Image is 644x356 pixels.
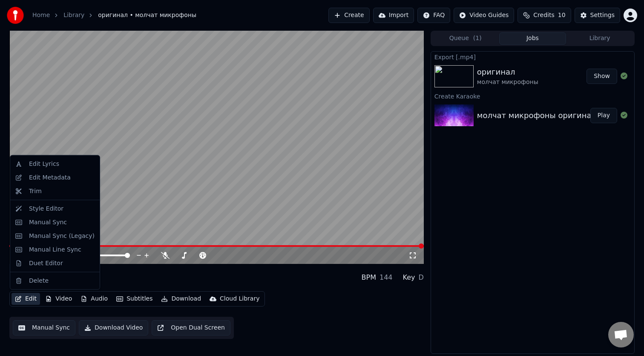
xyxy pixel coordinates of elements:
[403,272,415,283] div: Key
[220,295,259,303] div: Cloud Library
[11,293,40,305] button: Edit
[533,11,554,20] span: Credits
[454,8,514,23] button: Video Guides
[566,32,633,45] button: Library
[517,8,571,23] button: Credits10
[499,32,566,45] button: Jobs
[113,293,156,305] button: Subtitles
[32,11,196,20] nav: breadcrumb
[419,272,424,283] div: D
[9,267,71,279] div: оригинал
[379,272,393,283] div: 144
[32,11,50,20] a: Home
[42,293,75,305] button: Video
[98,11,196,20] span: оригинал • молчат микрофоны
[29,204,63,213] div: Style Editor
[79,320,148,336] button: Download Video
[362,272,376,283] div: BPM
[431,91,634,101] div: Create Karaoke
[9,279,71,288] div: молчат микрофоны
[13,320,75,336] button: Manual Sync
[477,66,538,78] div: оригинал
[29,276,49,285] div: Delete
[473,34,482,43] span: ( 1 )
[158,293,204,305] button: Download
[477,78,538,87] div: молчат микрофоны
[328,8,370,23] button: Create
[575,8,620,23] button: Settings
[77,293,111,305] button: Audio
[63,11,84,20] a: Library
[29,218,67,226] div: Manual Sync
[29,245,81,254] div: Manual Line Sync
[29,173,71,182] div: Edit Metadata
[29,232,95,240] div: Manual Sync (Legacy)
[590,11,615,20] div: Settings
[432,32,499,45] button: Queue
[558,11,566,20] span: 10
[29,160,59,168] div: Edit Lyrics
[152,320,230,336] button: Open Dual Screen
[477,110,596,122] div: молчат микрофоны оригинал
[7,7,24,24] img: youka
[590,108,617,123] button: Play
[29,187,42,195] div: Trim
[586,69,617,84] button: Show
[608,322,634,347] a: Open chat
[431,52,634,62] div: Export [.mp4]
[373,8,414,23] button: Import
[29,259,63,267] div: Duet Editor
[417,8,450,23] button: FAQ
